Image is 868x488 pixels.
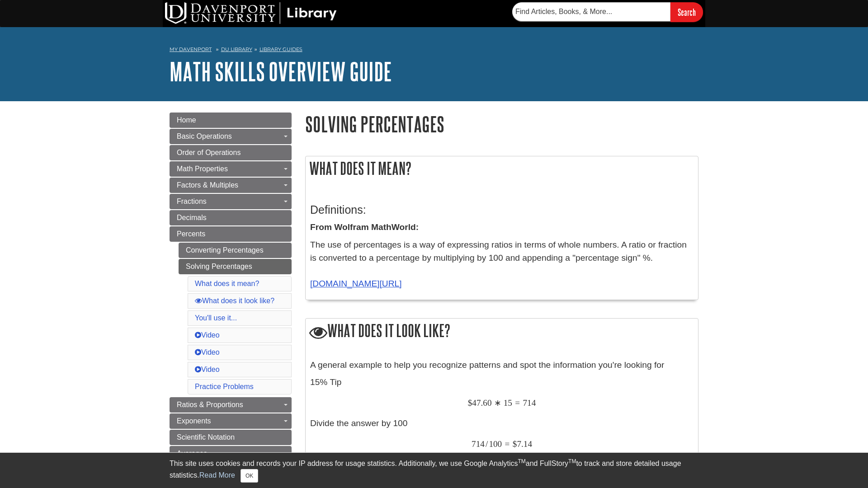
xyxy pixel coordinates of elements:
[310,222,419,232] strong: From Wolfram MathWorld:
[513,439,517,449] span: $
[177,433,235,441] span: Scientific Notation
[170,161,292,177] a: Math Properties
[177,450,207,457] span: Averages
[165,2,337,24] img: DU Library
[170,145,292,160] a: Order of Operations
[170,129,292,144] a: Basic Operations
[310,239,693,291] p: The use of percentages is a way of expressing ratios in terms of whole numbers. A ratio or fracti...
[199,471,235,479] a: Read More
[177,197,207,205] span: Fractions
[177,116,196,124] span: Home
[670,2,703,22] input: Search
[170,43,698,58] nav: breadcrumb
[170,178,292,193] a: Factors & Multiples
[177,417,211,425] span: Exponents
[195,348,220,356] a: Video
[486,439,488,449] span: /
[494,398,501,408] span: ∗
[170,46,212,53] a: My Davenport
[177,132,232,140] span: Basic Operations
[259,46,302,52] a: Library Guides
[515,398,520,408] span: =
[472,398,491,408] span: 47.60
[310,359,693,458] div: 15% Tip Divide the answer by 100
[170,226,292,242] a: Percents
[472,439,485,449] span: 714
[177,214,207,221] span: Decimals
[468,398,472,408] span: $
[179,259,292,274] a: Solving Percentages
[170,446,292,461] a: Averages
[170,210,292,225] a: Decimals
[517,439,532,449] span: 7.14
[518,458,525,465] sup: TM
[489,439,502,449] span: 100
[170,194,292,209] a: Fractions
[170,57,392,85] a: Math Skills Overview Guide
[177,181,238,189] span: Factors & Multiples
[179,243,292,258] a: Converting Percentages
[568,458,576,465] sup: TM
[170,397,292,413] a: Ratios & Proportions
[170,413,292,429] a: Exponents
[195,314,237,322] a: You'll use it...
[170,430,292,445] a: Scientific Notation
[221,46,252,52] a: DU Library
[310,203,693,216] h3: Definitions:
[504,398,512,408] span: 15
[306,156,698,180] h2: What does it mean?
[177,149,241,156] span: Order of Operations
[512,2,703,22] form: Searches DU Library's articles, books, and more
[241,469,258,483] button: Close
[195,366,220,373] a: Video
[195,331,220,339] a: Video
[177,230,205,238] span: Percents
[177,165,228,173] span: Math Properties
[310,359,693,372] p: A general example to help you recognize patterns and spot the information you're looking for
[310,279,402,288] a: [DOMAIN_NAME][URL]
[195,280,259,287] a: What does it mean?
[195,297,274,305] a: What does it look like?
[306,319,698,344] h2: What does it look like?
[523,398,536,408] span: 714
[305,113,698,136] h1: Solving Percentages
[195,383,254,390] a: Practice Problems
[177,401,243,408] span: Ratios & Proportions
[505,439,510,449] span: =
[170,458,698,483] div: This site uses cookies and records your IP address for usage statistics. Additionally, we use Goo...
[512,2,670,21] input: Find Articles, Books, & More...
[170,113,292,128] a: Home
